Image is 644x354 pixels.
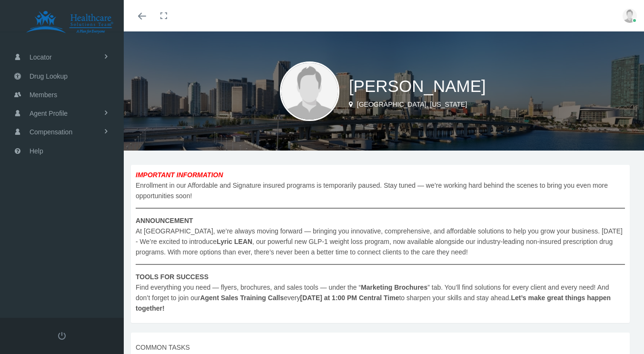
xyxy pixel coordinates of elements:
span: Drug Lookup [30,67,68,85]
span: Members [30,86,57,104]
span: [GEOGRAPHIC_DATA], [US_STATE] [357,101,467,108]
span: Enrollment in our Affordable and Signature insured programs is temporarily paused. Stay tuned — w... [136,170,625,314]
img: user-placeholder.jpg [623,9,637,23]
b: ANNOUNCEMENT [136,217,193,224]
span: [PERSON_NAME] [349,77,486,95]
span: Help [30,142,43,160]
span: Agent Profile [30,104,68,122]
span: Compensation [30,123,72,141]
b: TOOLS FOR SUCCESS [136,273,208,281]
b: Lyric LEAN [217,238,252,245]
b: Agent Sales Training Calls [200,294,284,302]
b: [DATE] at 1:00 PM Central Time [300,294,399,302]
img: user-placeholder.jpg [280,61,339,121]
span: COMMON TASKS [136,342,625,353]
b: Marketing Brochures [361,283,427,291]
img: HEALTHCARE SOLUTIONS TEAM, LLC [12,10,127,34]
b: IMPORTANT INFORMATION [136,171,223,179]
span: Locator [30,48,52,66]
